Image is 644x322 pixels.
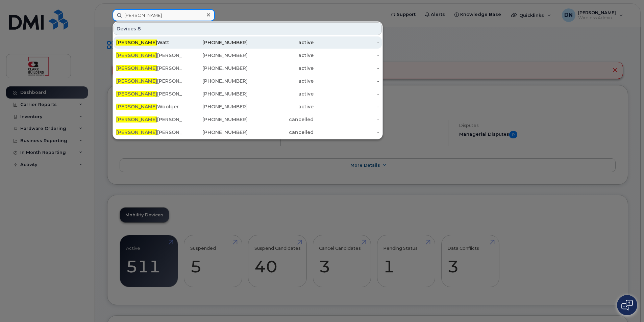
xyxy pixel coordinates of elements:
[182,90,248,97] div: [PHONE_NUMBER]
[182,129,248,136] div: [PHONE_NUMBER]
[114,36,382,49] a: [PERSON_NAME]Watt[PHONE_NUMBER]active-
[114,101,382,113] a: [PERSON_NAME]Woolger[PHONE_NUMBER]active-
[116,39,182,46] div: Watt
[116,104,157,110] span: [PERSON_NAME]
[116,52,157,58] span: [PERSON_NAME]
[116,116,182,123] div: [PERSON_NAME]
[314,65,379,72] div: -
[314,90,379,97] div: -
[314,39,379,46] div: -
[314,52,379,59] div: -
[182,78,248,84] div: [PHONE_NUMBER]
[114,126,382,138] a: [PERSON_NAME][PERSON_NAME] (CBR)[PHONE_NUMBER]cancelled-
[248,65,314,72] div: active
[116,90,182,97] div: [PERSON_NAME] iPad
[248,103,314,110] div: active
[248,129,314,136] div: cancelled
[138,25,141,32] span: 8
[116,129,182,136] div: [PERSON_NAME] (CBR)
[314,103,379,110] div: -
[114,22,382,35] div: Devices
[248,90,314,97] div: active
[314,116,379,123] div: -
[114,88,382,100] a: [PERSON_NAME][PERSON_NAME] iPad[PHONE_NUMBER]active-
[114,62,382,74] a: [PERSON_NAME][PERSON_NAME][PHONE_NUMBER]active-
[182,103,248,110] div: [PHONE_NUMBER]
[116,129,157,135] span: [PERSON_NAME]
[182,39,248,46] div: [PHONE_NUMBER]
[248,52,314,59] div: active
[116,65,182,72] div: [PERSON_NAME]
[248,116,314,123] div: cancelled
[114,113,382,126] a: [PERSON_NAME][PERSON_NAME][PHONE_NUMBER]cancelled-
[114,49,382,61] a: [PERSON_NAME][PERSON_NAME][PHONE_NUMBER]active-
[182,65,248,72] div: [PHONE_NUMBER]
[314,78,379,84] div: -
[116,116,157,123] span: [PERSON_NAME]
[621,300,633,311] img: Open chat
[116,91,157,97] span: [PERSON_NAME]
[182,116,248,123] div: [PHONE_NUMBER]
[116,78,182,84] div: [PERSON_NAME]
[116,39,157,46] span: [PERSON_NAME]
[116,103,182,110] div: Woolger
[248,39,314,46] div: active
[314,129,379,136] div: -
[114,75,382,87] a: [PERSON_NAME][PERSON_NAME][PHONE_NUMBER]active-
[116,52,182,59] div: [PERSON_NAME]
[116,65,157,71] span: [PERSON_NAME]
[182,52,248,59] div: [PHONE_NUMBER]
[116,78,157,84] span: [PERSON_NAME]
[248,78,314,84] div: active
